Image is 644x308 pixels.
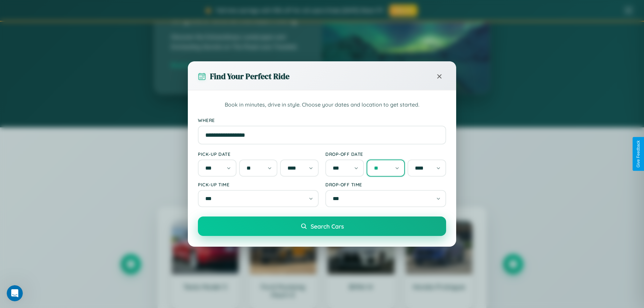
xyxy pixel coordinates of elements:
[210,71,289,82] h3: Find Your Perfect Ride
[325,182,446,187] label: Drop-off Time
[198,101,446,109] p: Book in minutes, drive in style. Choose your dates and location to get started.
[198,217,446,236] button: Search Cars
[311,223,344,230] span: Search Cars
[325,151,446,157] label: Drop-off Date
[198,182,319,187] label: Pick-up Time
[198,117,446,123] label: Where
[198,151,319,157] label: Pick-up Date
